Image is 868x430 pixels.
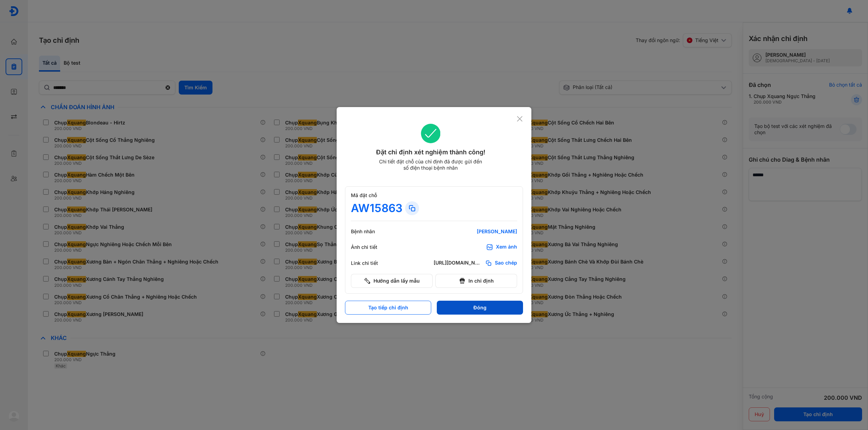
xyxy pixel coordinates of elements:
[351,244,393,250] div: Ảnh chi tiết
[496,244,517,251] div: Xem ảnh
[351,228,393,235] div: Bệnh nhân
[351,260,393,266] div: Link chi tiết
[495,260,517,267] span: Sao chép
[376,159,485,171] div: Chi tiết đặt chỗ của chỉ định đã được gửi đến số điện thoại bệnh nhân
[437,301,523,315] button: Đóng
[434,260,482,267] div: [URL][DOMAIN_NAME]
[351,274,433,288] button: Hướng dẫn lấy mẫu
[351,192,517,198] div: Mã đặt chỗ
[345,301,431,315] button: Tạo tiếp chỉ định
[435,274,517,288] button: In chỉ định
[434,228,517,235] div: [PERSON_NAME]
[351,201,402,215] div: AW15863
[345,147,516,157] div: Đặt chỉ định xét nghiệm thành công!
